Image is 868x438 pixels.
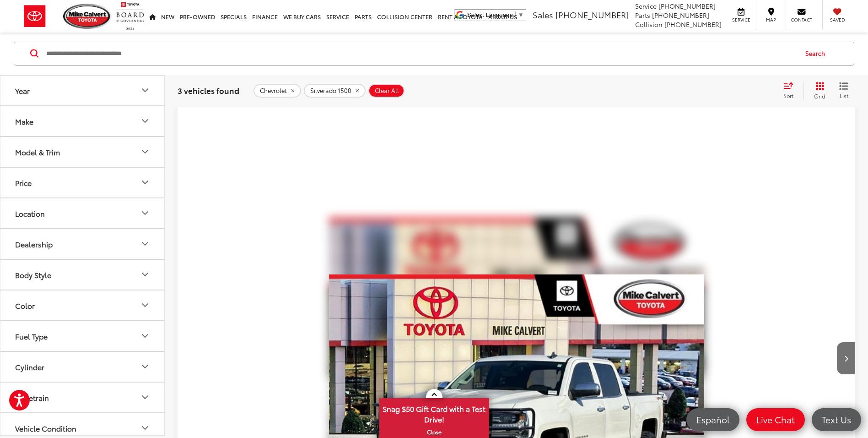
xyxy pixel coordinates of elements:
div: Cylinder [15,362,44,371]
input: Search by Make, Model, or Keyword [45,43,797,65]
button: Select sort value [779,82,803,100]
a: Text Us [812,408,861,431]
div: Dealership [140,239,151,250]
div: Location [15,209,45,218]
div: Make [140,116,151,127]
span: Español [692,414,734,425]
div: Make [15,117,33,126]
span: [PHONE_NUMBER] [664,20,722,29]
div: Model & Trim [15,148,60,156]
button: Grid View [803,82,832,100]
span: Live Chat [752,414,799,425]
span: Grid [814,92,825,100]
button: Fuel TypeFuel Type [0,321,165,351]
button: ColorColor [0,290,165,320]
span: Snag $50 Gift Card with a Test Drive! [380,399,488,427]
div: Drivetrain [140,392,151,403]
div: Color [15,301,35,310]
span: Collision [635,20,663,29]
div: Fuel Type [15,332,48,340]
div: Drivetrain [15,393,49,402]
button: MakeMake [0,106,165,136]
div: Model & Trim [140,147,151,158]
button: LocationLocation [0,198,165,228]
div: Vehicle Condition [15,424,76,433]
span: [PHONE_NUMBER] [555,9,629,21]
div: Year [15,86,30,95]
span: 3 vehicles found [178,85,239,96]
a: Live Chat [746,408,805,431]
span: Map [761,16,781,23]
div: Body Style [15,270,51,279]
img: Mike Calvert Toyota [63,4,112,29]
button: List View [832,82,855,100]
a: Español [686,408,739,431]
button: Body StyleBody Style [0,260,165,290]
div: Price [15,178,32,187]
button: Clear All [368,84,404,98]
div: Fuel Type [140,331,151,342]
span: Clear All [375,87,399,94]
span: Sales [533,9,553,21]
div: Location [140,208,151,219]
span: [PHONE_NUMBER] [658,1,716,11]
span: Service [635,1,657,11]
button: DrivetrainDrivetrain [0,383,165,412]
span: List [839,92,848,99]
button: DealershipDealership [0,229,165,259]
button: Search [797,42,838,65]
span: Text Us [817,414,856,425]
div: Cylinder [140,361,151,372]
div: Year [140,85,151,96]
div: Price [140,177,151,188]
span: Contact [791,16,812,23]
span: [PHONE_NUMBER] [652,11,709,20]
button: CylinderCylinder [0,352,165,382]
span: Saved [827,16,847,23]
span: Sort [783,92,793,99]
button: remove Silverado%201500 [304,84,366,98]
button: Model & TrimModel & Trim [0,137,165,167]
button: YearYear [0,76,165,105]
span: Parts [635,11,650,20]
div: Color [140,300,151,311]
button: PricePrice [0,168,165,197]
button: remove Chevrolet [253,84,301,98]
div: Vehicle Condition [140,423,151,434]
span: ▼ [518,11,524,18]
div: Body Style [140,269,151,280]
button: Next image [837,342,855,374]
div: Dealership [15,240,53,248]
span: Service [731,16,751,23]
span: Silverado 1500 [310,87,351,94]
span: Chevrolet [260,87,287,94]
